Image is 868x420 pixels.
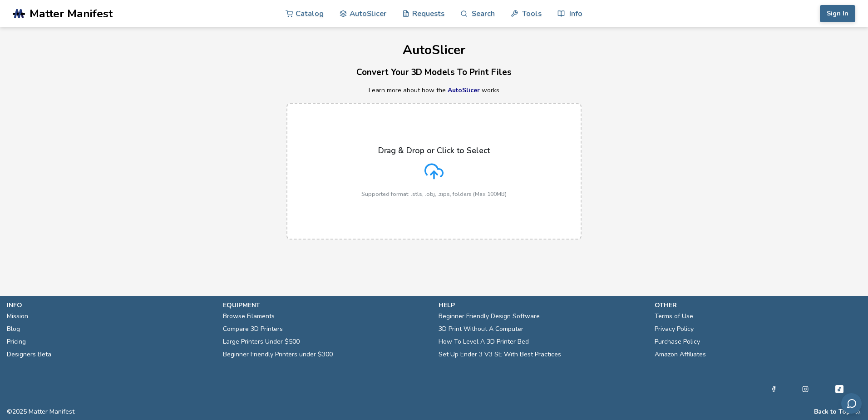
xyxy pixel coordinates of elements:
p: Supported format: .stls, .obj, .zips, folders (Max 100MB) [361,191,507,197]
p: help [439,300,646,310]
p: info [7,300,214,310]
a: Blog [7,323,20,335]
a: Large Printers Under $500 [223,335,300,348]
a: Pricing [7,335,26,348]
a: Privacy Policy [655,323,694,335]
span: © 2025 Matter Manifest [7,408,74,415]
span: Matter Manifest [30,7,113,20]
a: Amazon Affiliates [655,348,706,361]
a: Mission [7,310,28,323]
a: Terms of Use [655,310,693,323]
a: 3D Print Without A Computer [439,323,523,335]
a: Beginner Friendly Design Software [439,310,540,323]
a: Designers Beta [7,348,51,361]
a: Beginner Friendly Printers under $300 [223,348,333,361]
a: How To Level A 3D Printer Bed [439,335,529,348]
p: Drag & Drop or Click to Select [378,146,490,155]
button: Send feedback via email [841,393,862,414]
a: Facebook [770,384,777,395]
a: Set Up Ender 3 V3 SE With Best Practices [439,348,561,361]
a: Tiktok [834,384,845,395]
p: other [655,300,862,310]
button: Sign In [820,5,855,22]
a: Purchase Policy [655,335,700,348]
p: equipment [223,300,430,310]
button: Back to Top [814,408,850,415]
a: Instagram [802,384,809,395]
a: RSS Feed [855,408,861,415]
a: Compare 3D Printers [223,323,283,335]
a: Browse Filaments [223,310,275,323]
a: AutoSlicer [448,86,480,95]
